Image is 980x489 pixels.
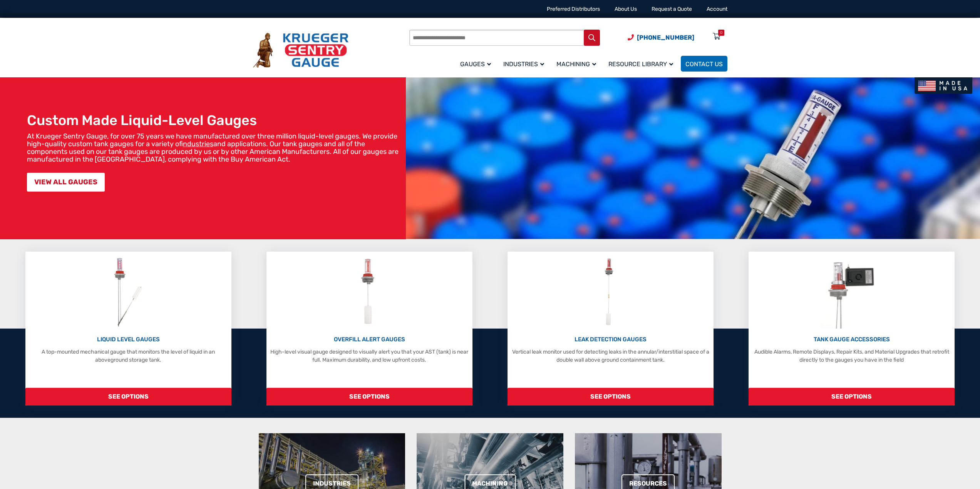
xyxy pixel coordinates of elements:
[752,348,950,364] p: Audible Alarms, Remote Displays, Repair Kits, and Material Upgrades that retrofit directly to the...
[595,255,626,329] img: Leak Detection Gauges
[628,33,694,42] a: Phone Number (920) 434-8860
[511,348,709,364] p: Vertical leak monitor used for detecting leaks in the annular/interstitial space of a double wall...
[108,255,149,329] img: Liquid Level Gauges
[25,388,231,406] span: SEE OPTIONS
[821,255,883,329] img: Tank Gauge Accessories
[27,132,402,163] p: At Krueger Sentry Gauge, for over 75 years we have manufactured over three million liquid-level g...
[183,140,213,148] a: industries
[499,55,552,73] a: Industries
[681,56,727,72] a: Contact Us
[685,60,723,68] span: Contact Us
[652,6,692,12] a: Request a Quote
[456,55,499,73] a: Gauges
[604,55,681,73] a: Resource Library
[29,335,227,344] p: LIQUID LEVEL GAUGES
[547,6,600,12] a: Preferred Distributors
[406,77,980,239] img: bg_hero_bannerksentry
[752,335,950,344] p: TANK GAUGE ACCESSORIES
[749,252,954,406] a: Tank Gauge Accessories TANK GAUGE ACCESSORIES Audible Alarms, Remote Displays, Repair Kits, and M...
[352,255,387,329] img: Overfill Alert Gauges
[270,348,468,364] p: High-level visual gauge designed to visually alert you that your AST (tank) is near full. Maximum...
[915,77,972,94] img: Made In USA
[27,112,402,129] h1: Custom Made Liquid-Level Gauges
[508,252,713,406] a: Leak Detection Gauges LEAK DETECTION GAUGES Vertical leak monitor used for detecting leaks in the...
[270,335,468,344] p: OVERFILL ALERT GAUGES
[25,252,231,406] a: Liquid Level Gauges LIQUID LEVEL GAUGES A top-mounted mechanical gauge that monitors the level of...
[266,252,472,406] a: Overfill Alert Gauges OVERFILL ALERT GAUGES High-level visual gauge designed to visually alert yo...
[266,388,472,406] span: SEE OPTIONS
[720,30,722,36] div: 0
[707,6,727,12] a: Account
[608,60,673,68] span: Resource Library
[615,6,637,12] a: About Us
[552,55,604,73] a: Machining
[556,60,596,68] span: Machining
[253,33,348,68] img: Krueger Sentry Gauge
[29,348,227,364] p: A top-mounted mechanical gauge that monitors the level of liquid in an aboveground storage tank.
[637,34,694,41] span: [PHONE_NUMBER]
[511,335,709,344] p: LEAK DETECTION GAUGES
[749,388,954,406] span: SEE OPTIONS
[503,60,544,68] span: Industries
[27,173,105,192] a: VIEW ALL GAUGES
[460,60,491,68] span: Gauges
[508,388,713,406] span: SEE OPTIONS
